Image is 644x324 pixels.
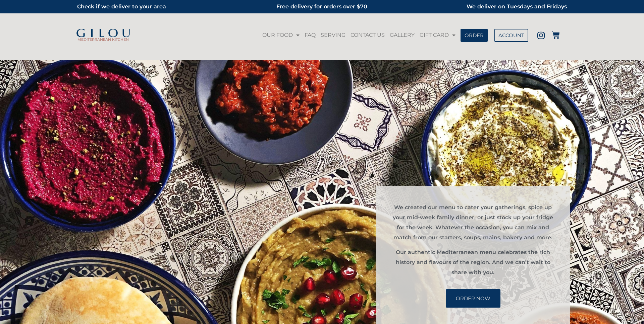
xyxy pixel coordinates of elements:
[446,289,500,308] a: ORDER NOW
[392,202,553,243] p: We created our menu to cater your gatherings, spice up your mid-week family dinner, or just stock...
[261,27,301,43] a: OUR FOOD
[418,27,457,43] a: GIFT CARD
[388,27,416,43] a: GALLERY
[349,27,386,43] a: CONTACT US
[260,27,458,43] nav: Menu
[74,38,132,42] h2: MEDITERRANEAN KITCHEN
[75,29,131,38] img: Gilou Logo
[408,2,567,12] h2: We deliver on Tuesdays and Fridays
[319,27,347,43] a: SERVING
[392,247,553,277] p: Our authentic Mediterranean menu celebrates the rich history and flavours of the region. And we c...
[498,33,524,38] span: ACCOUNT
[243,2,401,12] h2: Free delivery for orders over $70
[494,29,528,42] a: ACCOUNT
[465,33,484,38] span: ORDER
[461,29,488,42] a: ORDER
[303,27,317,43] a: FAQ
[77,3,166,10] a: Check if we deliver to your area
[456,296,490,301] span: ORDER NOW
